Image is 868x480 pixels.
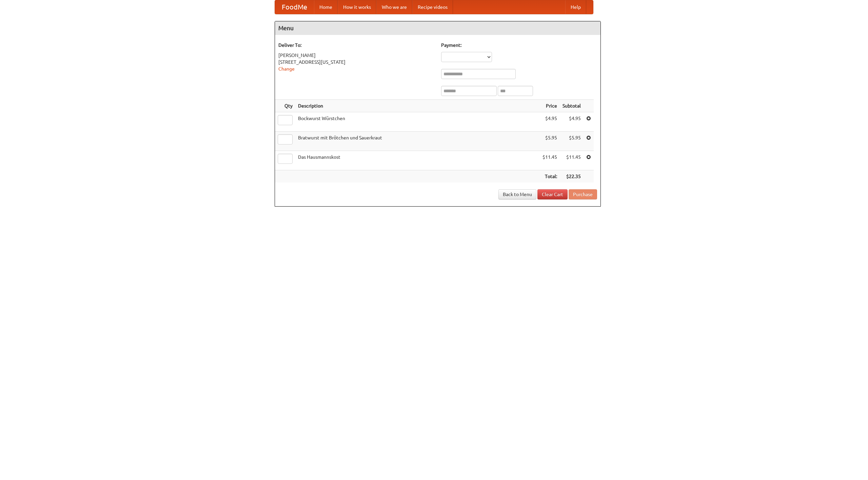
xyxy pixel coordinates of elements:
[560,132,584,151] td: $5.95
[314,0,338,14] a: Home
[560,151,584,170] td: $11.45
[278,59,434,65] div: [STREET_ADDRESS][US_STATE]
[498,189,536,199] a: Back to Menu
[537,189,568,199] a: Clear Cart
[278,42,434,49] h5: Deliver To:
[540,100,560,112] th: Price
[295,132,540,151] td: Bratwurst mit Brötchen und Sauerkraut
[565,0,586,14] a: Help
[278,52,434,59] div: [PERSON_NAME]
[560,112,584,132] td: $4.95
[540,112,560,132] td: $4.95
[569,189,597,199] button: Purchase
[275,21,600,35] h4: Menu
[540,170,560,183] th: Total:
[560,100,584,112] th: Subtotal
[540,151,560,170] td: $11.45
[338,0,376,14] a: How it works
[540,132,560,151] td: $5.95
[278,66,295,72] a: Change
[295,100,540,112] th: Description
[275,0,314,14] a: FoodMe
[441,42,597,49] h5: Payment:
[412,0,453,14] a: Recipe videos
[376,0,412,14] a: Who we are
[295,151,540,170] td: Das Hausmannskost
[275,100,295,112] th: Qty
[560,170,584,183] th: $22.35
[295,112,540,132] td: Bockwurst Würstchen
